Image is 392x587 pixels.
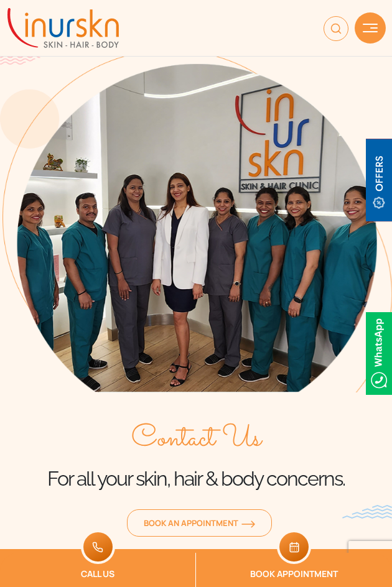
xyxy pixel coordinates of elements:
img: Whatsappicon [366,312,392,395]
img: offerBt [366,139,392,221]
a: Book an Appointmentorange-arrow [127,509,272,537]
img: inurskn-logo [7,8,119,48]
img: mobile-tel [81,530,115,564]
img: mobile-cal [277,530,311,564]
div: For all your skin, hair & body concerns. [6,417,386,492]
span: Book an Appointment [144,517,255,529]
img: hamLine.svg [363,24,378,32]
a: Book Appointment [196,553,392,587]
img: orange-arrow [241,520,255,528]
a: Whatsappicon [366,346,392,359]
img: bluewave [342,505,392,519]
img: searchiocn [324,16,348,41]
span: Contact Us [131,417,261,461]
